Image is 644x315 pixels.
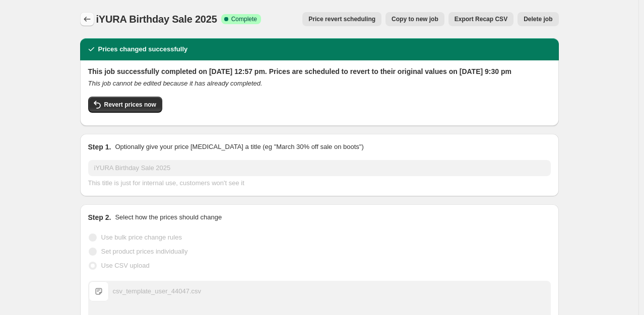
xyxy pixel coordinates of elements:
h2: Prices changed successfully [98,44,188,54]
span: Use CSV upload [101,262,150,269]
h2: This job successfully completed on [DATE] 12:57 pm. Prices are scheduled to revert to their origi... [88,66,551,76]
span: Use bulk price change rules [101,233,182,241]
p: Select how the prices should change [115,212,222,222]
span: Export Recap CSV [455,15,507,23]
button: Price revert scheduling [302,12,381,26]
span: Copy to new job [392,15,438,23]
button: Revert prices now [88,97,162,113]
h2: Step 2. [88,212,111,222]
span: Set product prices individually [101,248,188,255]
button: Price change jobs [80,12,94,26]
span: Delete job [524,15,552,23]
button: Export Recap CSV [448,12,513,26]
span: Price revert scheduling [308,15,375,23]
span: iYURA Birthday Sale 2025 [96,14,217,25]
p: Optionally give your price [MEDICAL_DATA] a title (eg "March 30% off sale on boots") [115,142,363,152]
h2: Step 1. [88,142,111,152]
button: Copy to new job [385,12,444,26]
span: This title is just for internal use, customers won't see it [88,179,244,187]
span: Revert prices now [104,101,156,109]
input: 30% off holiday sale [88,160,551,176]
span: Complete [231,15,257,23]
i: This job cannot be edited because it has already completed. [88,80,263,87]
div: csv_template_user_44047.csv [113,286,202,296]
button: Delete job [518,12,558,26]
